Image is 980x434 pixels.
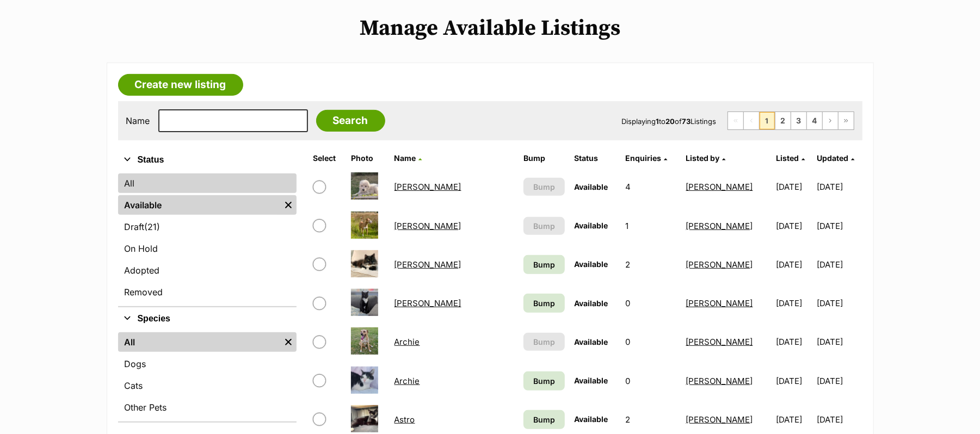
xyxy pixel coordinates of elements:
td: [DATE] [817,284,861,322]
a: Archie [395,337,420,347]
span: Bump [533,336,555,348]
a: [PERSON_NAME] [686,376,753,386]
span: Available [575,182,608,191]
a: Available [118,195,280,215]
button: Species [118,312,297,326]
a: [PERSON_NAME] [395,182,461,192]
strong: 1 [656,117,660,126]
a: [PERSON_NAME] [686,298,753,308]
span: Listed by [686,153,720,163]
span: Bump [533,375,555,387]
span: Available [575,259,608,269]
button: Bump [523,333,565,351]
a: Last page [839,112,854,129]
a: Remove filter [280,195,297,215]
td: [DATE] [772,362,816,400]
a: Draft [118,217,297,237]
td: [DATE] [817,168,861,206]
span: Bump [533,259,555,270]
a: All [118,173,297,193]
a: Bump [523,371,565,390]
span: Displaying to of Listings [622,117,717,126]
span: (21) [145,220,161,233]
div: Status [118,171,297,306]
th: Status [570,150,620,167]
a: Updated [817,153,854,163]
span: Listed [776,153,799,163]
a: Removed [118,282,297,302]
a: Listed by [686,153,726,163]
span: Page 1 [760,112,775,129]
a: Other Pets [118,398,297,417]
td: [DATE] [772,284,816,322]
th: Bump [519,150,569,167]
a: On Hold [118,239,297,258]
span: translation missing: en.admin.listings.index.attributes.enquiries [625,153,661,163]
a: [PERSON_NAME] [686,182,753,192]
span: Available [575,376,608,385]
td: [DATE] [817,246,861,283]
a: Cats [118,376,297,395]
button: Bump [523,217,565,235]
strong: 20 [666,117,675,126]
a: Create new listing [118,74,243,96]
a: [PERSON_NAME] [395,298,461,308]
label: Name [126,116,150,126]
td: [DATE] [772,323,816,361]
img: Archie [351,327,378,355]
td: [DATE] [817,207,861,245]
td: [DATE] [772,246,816,283]
a: Name [395,153,422,163]
a: [PERSON_NAME] [395,221,461,231]
a: [PERSON_NAME] [686,414,753,425]
a: [PERSON_NAME] [686,221,753,231]
a: Adopted [118,261,297,280]
td: 0 [621,284,680,322]
td: [DATE] [772,207,816,245]
a: [PERSON_NAME] [686,259,753,270]
a: Archie [395,376,420,386]
span: First page [728,112,743,129]
strong: 73 [682,117,691,126]
a: Next page [823,112,838,129]
a: Remove filter [280,332,297,352]
input: Search [316,110,385,132]
button: Bump [523,178,565,196]
span: Previous page [744,112,759,129]
a: Bump [523,294,565,313]
a: Bump [523,410,565,429]
span: Bump [533,414,555,425]
span: Available [575,221,608,230]
button: Status [118,153,297,167]
div: Species [118,330,297,421]
td: 4 [621,168,680,206]
span: Name [395,153,416,163]
th: Select [309,150,346,167]
td: 1 [621,207,680,245]
a: Enquiries [625,153,667,163]
span: Bump [533,181,555,193]
td: 2 [621,246,680,283]
span: Updated [817,153,848,163]
span: Bump [533,297,555,309]
td: 0 [621,362,680,400]
td: [DATE] [817,323,861,361]
a: [PERSON_NAME] [395,259,461,270]
td: [DATE] [817,362,861,400]
a: [PERSON_NAME] [686,337,753,347]
a: Dogs [118,354,297,374]
span: Bump [533,220,555,232]
td: 0 [621,323,680,361]
th: Photo [347,150,389,167]
a: Astro [395,414,415,425]
a: Page 3 [791,112,806,129]
a: Page 4 [807,112,822,129]
td: [DATE] [772,168,816,206]
nav: Pagination [728,111,854,130]
a: All [118,332,280,352]
a: Bump [523,255,565,274]
span: Available [575,337,608,346]
span: Available [575,414,608,424]
a: Listed [776,153,805,163]
span: Available [575,299,608,308]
